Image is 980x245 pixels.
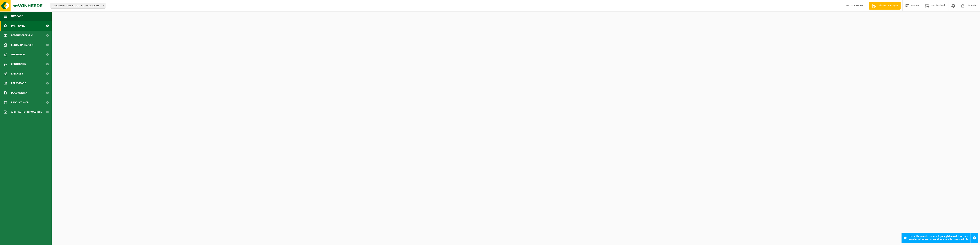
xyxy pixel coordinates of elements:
span: Dashboard [11,21,25,31]
span: Documenten [11,88,27,98]
span: Gebruikers [11,50,25,59]
span: Rapportage [11,79,26,88]
span: Kalender [11,69,23,79]
span: 10-754996 - TAILLIEU GUY BV - WIJTSCHATE [51,3,105,9]
span: Acceptatievoorwaarden [11,107,42,117]
span: Product Shop [11,98,29,107]
span: Navigatie [11,11,23,21]
span: Bedrijfsgegevens [11,31,33,40]
span: 10-754996 - TAILLIEU GUY BV - WIJTSCHATE [51,3,105,8]
a: Offerte aanvragen [869,2,901,10]
span: Offerte aanvragen [877,4,899,8]
div: Uw actie werd succesvol geregistreerd. Het kan enkele minuten duren alvorens alles verwerkt is. [909,233,970,243]
span: Contactpersonen [11,40,33,50]
span: Contracten [11,59,26,69]
strong: EVELINE [854,4,863,7]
